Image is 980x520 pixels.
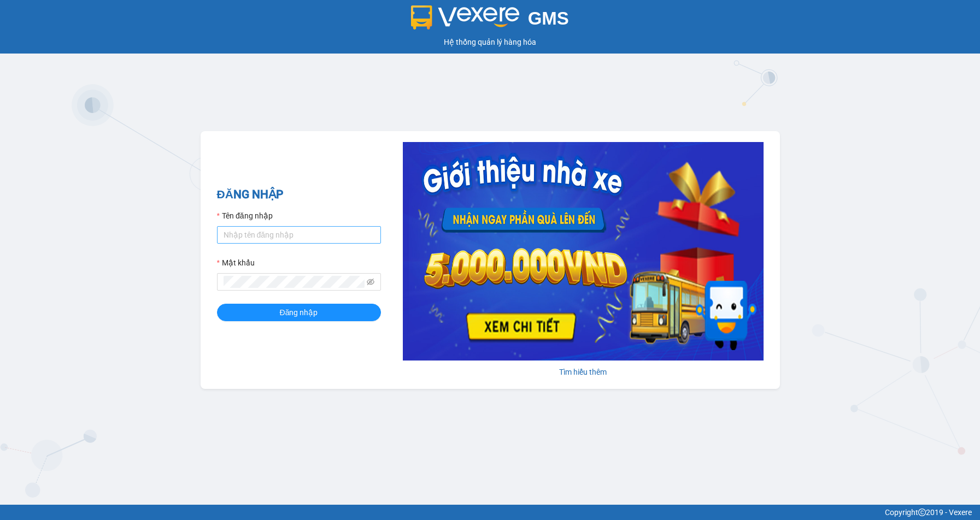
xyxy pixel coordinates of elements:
button: Đăng nhập [217,304,381,321]
span: GMS [528,8,569,28]
input: Tên đăng nhập [217,226,381,244]
div: Tìm hiểu thêm [403,366,764,378]
span: copyright [918,509,926,516]
label: Mật khẩu [217,257,255,269]
input: Mật khẩu [224,276,365,288]
h2: ĐĂNG NHẬP [217,186,381,204]
img: banner-0 [403,142,764,361]
label: Tên đăng nhập [217,210,273,222]
span: eye-invisible [367,278,374,286]
a: GMS [411,16,569,25]
span: Đăng nhập [280,306,318,318]
img: logo 2 [411,5,519,29]
div: Copyright 2019 - Vexere [8,506,972,518]
div: Hệ thống quản lý hàng hóa [3,36,977,48]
